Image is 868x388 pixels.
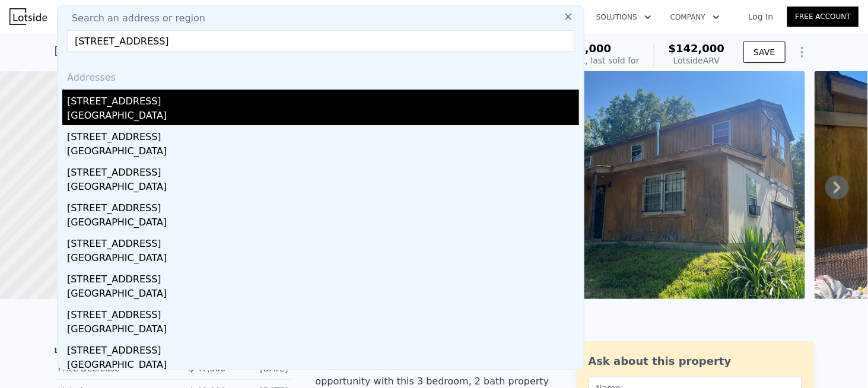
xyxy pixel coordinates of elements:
[669,55,725,66] div: Lotside ARV
[587,7,661,28] button: Solutions
[67,90,579,109] div: [STREET_ADDRESS]
[67,303,579,322] div: [STREET_ADDRESS]
[787,7,859,27] a: Free Account
[67,215,579,232] div: [GEOGRAPHIC_DATA]
[67,161,579,180] div: [STREET_ADDRESS]
[58,362,164,374] div: Price Decrease
[62,11,205,26] span: Search an address or region
[661,7,729,28] button: Company
[67,339,579,358] div: [STREET_ADDRESS]
[570,42,611,55] span: $6,000
[669,42,725,55] span: $142,000
[734,11,787,23] a: Log In
[790,40,814,64] button: Show Options
[543,71,805,299] img: Sale: 142780363 Parcel: 85644360
[55,346,292,358] div: LISTING & SALE HISTORY
[67,322,579,339] div: [GEOGRAPHIC_DATA]
[55,43,338,59] div: [STREET_ADDRESS] , [GEOGRAPHIC_DATA] , TN 38109
[542,55,640,66] div: Off Market, last sold for
[67,358,579,374] div: [GEOGRAPHIC_DATA]
[67,180,579,196] div: [GEOGRAPHIC_DATA]
[67,144,579,161] div: [GEOGRAPHIC_DATA]
[589,353,802,370] div: Ask about this property
[67,30,574,52] input: Enter an address, city, region, neighborhood or zip code
[67,251,579,268] div: [GEOGRAPHIC_DATA]
[743,42,785,63] button: SAVE
[67,268,579,287] div: [STREET_ADDRESS]
[9,8,47,25] img: Lotside
[67,232,579,251] div: [STREET_ADDRESS]
[62,61,579,90] div: Addresses
[67,196,579,215] div: [STREET_ADDRESS]
[67,109,579,125] div: [GEOGRAPHIC_DATA]
[67,125,579,144] div: [STREET_ADDRESS]
[67,287,579,303] div: [GEOGRAPHIC_DATA]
